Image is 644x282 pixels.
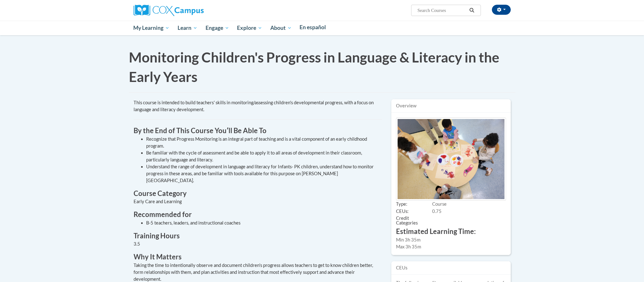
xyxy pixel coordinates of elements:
[300,24,326,30] span: En español
[134,252,382,262] h3: Why It Matters
[133,24,169,32] span: My Learning
[296,21,330,34] a: En español
[391,261,511,275] div: CEUs
[201,21,233,35] a: Engage
[124,21,520,35] div: Main menu
[467,7,476,14] button: Search
[432,201,447,207] span: Course
[173,21,201,35] a: Learn
[396,201,432,208] span: Type:
[134,5,204,16] img: Cox Campus
[134,189,382,198] h3: Course Category
[134,199,182,204] value: Early Care and Learning
[417,7,467,14] input: Search Courses
[237,24,262,32] span: Explore
[134,126,382,136] h3: By the End of This Course Youʹll Be Able To
[469,8,475,13] i: 
[396,117,506,201] img: Image of Course
[266,21,296,35] a: About
[134,7,204,13] a: Cox Campus
[396,227,506,236] h3: Estimated Learning Time:
[391,99,511,113] div: Overview
[396,243,506,250] div: Max 3h 35m
[178,24,197,32] span: Learn
[396,215,432,227] span: Credit Categories
[134,210,382,220] h3: Recommended for
[134,99,382,113] div: This course is intended to build teachers' skills in monitoring/assessing children's developmenta...
[134,231,382,241] h3: Training Hours
[492,5,511,15] button: Account Settings
[146,149,382,163] li: Be familiar with the cycle of assessment and be able to apply it to all areas of development in t...
[270,24,292,32] span: About
[233,21,266,35] a: Explore
[134,241,140,247] value: 3.5
[396,208,432,215] span: CEUs:
[134,263,373,282] value: Taking the time to intentionally observe and document children's progress allows teachers to get ...
[432,209,442,214] span: 0.75
[146,136,382,149] li: Recognize that Progress Monitoring is an integral part of teaching and is a vital component of an...
[129,49,499,85] span: Monitoring Children's Progress in Language & Literacy in the Early Years
[396,236,506,243] div: Min 3h 35m
[129,21,174,35] a: My Learning
[146,163,382,184] li: Understand the range of development in language and literacy for Infants- PK children, understand...
[206,24,229,32] span: Engage
[146,220,382,226] li: B-5 teachers, leaders, and instructional coaches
